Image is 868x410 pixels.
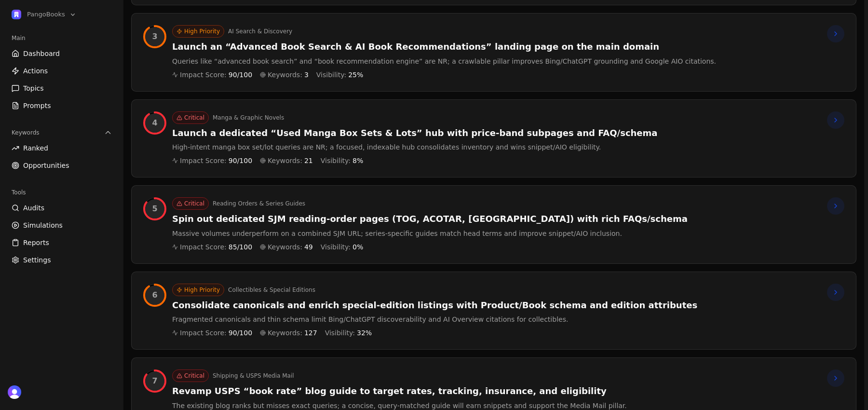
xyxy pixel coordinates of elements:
div: Critical [172,111,209,124]
span: Actions [23,66,48,76]
span: 32 % [357,328,372,338]
h3: Spin out dedicated SJM reading‑order pages (TOG, ACOTAR, [GEOGRAPHIC_DATA]) with rich FAQs/schema [172,214,688,225]
span: 49 [304,242,313,252]
span: Impact Score: [180,70,227,80]
a: Topics [8,81,116,96]
span: 25 % [348,70,363,80]
span: Keywords: [268,156,302,165]
div: Tools [8,185,116,200]
div: Critical [172,197,209,210]
span: Opportunities [23,161,69,170]
span: 127 [304,328,317,338]
span: Prompts [23,101,51,110]
p: Massive volumes underperform on a combined SJM URL; series‑specific guides match head terms and i... [172,229,688,238]
span: Topics [23,83,44,93]
button: AI Search & Discovery [228,27,292,35]
a: Rank 6, Impact 90%High PriorityCollectibles & Special EditionsConsolidate canonicals and enrich s... [131,272,856,350]
span: 0 % [353,242,363,252]
h3: Launch an “Advanced Book Search & AI Book Recommendations” landing page on the main domain [172,41,716,53]
span: 90 /100 [229,70,252,80]
span: Simulations [23,220,63,230]
div: Main [8,30,116,46]
span: Visibility: [325,328,355,338]
a: Rank 4, Impact 90%CriticalManga & Graphic NovelsLaunch a dedicated “Used Manga Box Sets & Lots” h... [131,99,856,178]
span: Visibility: [321,156,351,165]
span: Impact Score: [180,328,227,338]
button: Open organization switcher [8,8,81,21]
a: Dashboard [8,46,116,61]
button: Reading Orders & Series Guides [213,200,305,207]
a: Opportunities [8,158,116,173]
p: Queries like “advanced book search” and “book recommendation engine” are NR; a crawlable pillar i... [172,56,716,66]
a: Audits [8,200,116,216]
span: 8 % [353,156,363,165]
span: Keywords: [268,70,302,80]
a: Ranked [8,140,116,156]
a: Actions [8,63,116,79]
p: High‑intent manga box set/lot queries are NR; a focused, indexable hub consolidates inventory and... [172,142,657,152]
p: Fragmented canonicals and thin schema limit Bing/ChatGPT discoverability and AI Overview citation... [172,314,697,324]
a: Rank 3, Impact 90%High PriorityAI Search & DiscoveryLaunch an “Advanced Book Search & AI Book Rec... [131,13,856,92]
span: 3 [304,70,309,80]
span: Reports [23,238,49,247]
div: High Priority [172,25,224,38]
div: Rank 6, Impact 90% [145,286,164,305]
span: 85 /100 [229,242,252,252]
span: Ranked [23,143,48,153]
span: Visibility: [321,242,351,252]
a: Reports [8,235,116,250]
div: Critical [172,369,209,382]
h3: Consolidate canonicals and enrich special‑edition listings with Product/Book schema and edition a... [172,300,697,311]
span: Visibility: [316,70,346,80]
h3: Revamp USPS “book rate” blog guide to target rates, tracking, insurance, and eligibility [172,386,627,397]
span: Keywords: [268,242,302,252]
span: 90 /100 [229,328,252,338]
button: Shipping & USPS Media Mail [213,372,294,380]
span: 90 /100 [229,156,252,165]
button: Collectibles & Special Editions [228,286,315,294]
span: Impact Score: [180,156,227,165]
span: Dashboard [23,49,60,58]
div: Rank 4, Impact 90% [145,113,164,133]
div: Rank 5, Impact 85% [145,199,164,219]
h3: Launch a dedicated “Used Manga Box Sets & Lots” hub with price‑band subpages and FAQ/schema [172,128,657,139]
span: Audits [23,203,44,213]
a: Rank 5, Impact 85%CriticalReading Orders & Series GuidesSpin out dedicated SJM reading‑order page... [131,185,856,264]
div: Rank 7, Impact 85% [145,371,164,391]
span: PangoBooks [27,10,65,19]
span: Keywords: [268,328,302,338]
button: Keywords [8,125,116,140]
button: Manga & Graphic Novels [213,114,284,122]
span: Impact Score: [180,242,227,252]
a: Settings [8,252,116,268]
button: Open user button [8,385,21,399]
img: 's logo [8,385,21,399]
div: Rank 3, Impact 90% [145,27,164,46]
a: Simulations [8,218,116,233]
span: Settings [23,255,51,265]
a: Prompts [8,98,116,113]
img: PangoBooks [12,10,21,19]
span: 21 [304,156,313,165]
div: High Priority [172,284,224,296]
